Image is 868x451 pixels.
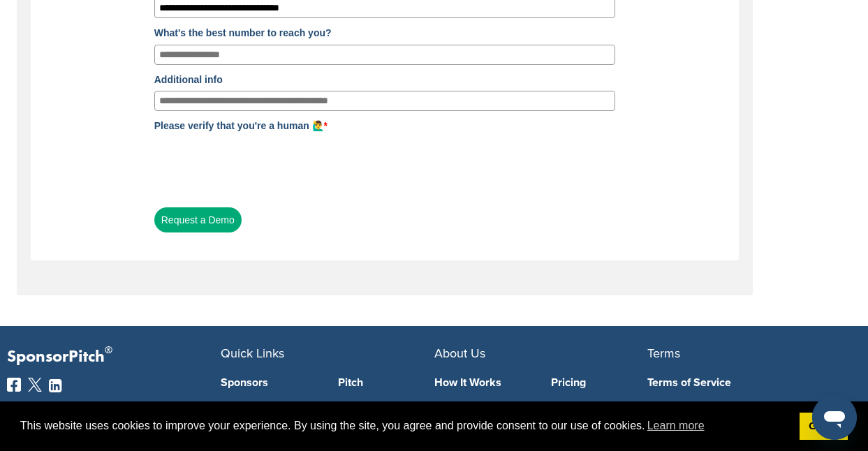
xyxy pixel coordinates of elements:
[154,25,615,40] label: What's the best number to reach you?
[647,346,680,361] span: Terms
[221,377,317,388] a: Sponsors
[551,377,647,388] a: Pricing
[434,377,531,388] a: How It Works
[434,346,485,361] span: About Us
[20,415,788,436] span: This website uses cookies to improve your experience. By using the site, you agree and provide co...
[154,207,242,232] button: Request a Demo
[7,378,21,392] img: Facebook
[338,377,434,388] a: Pitch
[812,395,857,440] iframe: Button to launch messaging window
[800,413,848,441] a: dismiss cookie message
[28,378,42,392] img: Twitter
[647,377,840,388] a: Terms of Service
[221,346,284,361] span: Quick Links
[154,138,367,192] iframe: reCAPTCHA
[645,415,707,436] a: learn more about cookies
[7,347,221,367] p: SponsorPitch
[105,341,112,359] span: ®
[154,118,615,133] label: Please verify that you're a human 🙋‍♂️
[154,72,615,87] label: Additional info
